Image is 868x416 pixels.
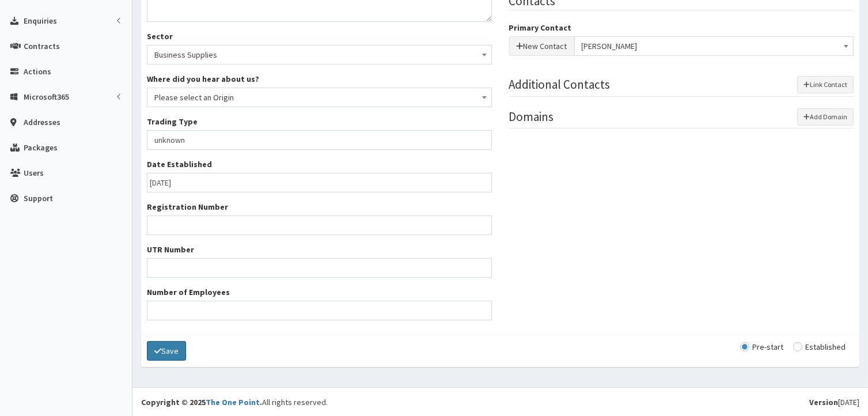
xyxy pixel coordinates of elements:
label: Registration Number [147,201,228,213]
span: Enquiries [24,16,57,26]
label: Date Established [147,158,212,170]
label: Sector [147,31,173,42]
span: Packages [24,142,58,153]
span: Users [24,168,44,178]
div: [DATE] [809,396,859,408]
span: Seema Suri [582,38,847,54]
span: Seema Suri [574,36,854,56]
strong: Copyright © 2025 . [141,397,262,407]
label: UTR Number [147,244,194,255]
a: The One Point [206,397,260,407]
button: Save [147,341,186,361]
span: Support [24,193,53,203]
label: Established [793,343,846,351]
button: Add Domain [797,108,854,126]
b: Version [809,397,838,407]
legend: Domains [509,108,854,128]
button: New Contact [509,36,575,56]
label: Where did you hear about us? [147,73,259,85]
span: Addresses [24,117,60,127]
span: Business Supplies [154,47,484,63]
span: Please select an Origin [147,88,492,107]
button: Link Contact [797,76,854,93]
legend: Additional Contacts [509,76,854,96]
label: Primary Contact [509,22,572,33]
span: Microsoft365 [24,92,69,102]
label: Trading Type [147,116,198,127]
span: Please select an Origin [154,89,484,105]
label: Pre-start [740,343,783,351]
span: Contracts [24,41,60,51]
span: Business Supplies [147,45,492,65]
label: Number of Employees [147,286,230,298]
span: Actions [24,66,51,77]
